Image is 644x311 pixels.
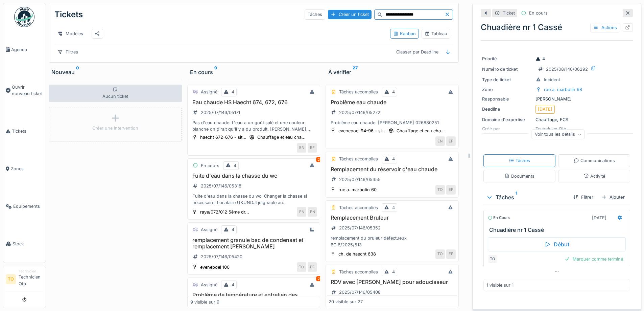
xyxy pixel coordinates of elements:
[190,173,317,179] h3: Fuite d'eau dans la chasse du wc
[489,227,627,233] h3: Chuadière nr 1 Cassé
[338,251,376,257] div: ch. de haecht 638
[54,47,81,57] div: Filtres
[329,235,456,248] div: remplacement du bruleur défectueux BC 6/2025/513
[201,89,217,95] div: Assigné
[529,10,548,16] div: En cours
[200,264,230,270] div: evenepoel 100
[482,86,533,93] div: Zone
[92,125,138,131] div: Créer une intervention
[488,254,497,264] div: TO
[446,185,456,195] div: EF
[232,282,234,288] div: 4
[3,150,46,187] a: Zones
[486,193,568,201] div: Tâches
[503,10,515,16] div: Ticket
[339,289,381,295] div: 2025/07/146/05408
[297,143,306,153] div: EN
[3,225,46,263] a: Stock
[570,193,596,202] div: Filtrer
[592,215,606,221] div: [DATE]
[19,269,43,290] li: Technicien Otb
[509,157,530,164] div: Tâches
[19,269,43,274] div: Technicien
[14,7,34,27] img: Badge_color-CXgf-gQk.svg
[12,128,43,134] span: Tickets
[190,292,317,305] h3: Problème de température et entretien des tuyaux
[504,173,534,179] div: Documents
[328,68,456,76] div: À vérifier
[54,6,83,23] div: Tickets
[544,86,582,93] div: rue a. marbotin 68
[482,76,533,83] div: Type de ticket
[392,269,395,275] div: 4
[6,274,16,284] li: TO
[232,89,234,95] div: 4
[12,84,43,97] span: Ouvrir nouveau ticket
[435,185,445,195] div: TO
[3,112,46,150] a: Tickets
[482,106,533,112] div: Deadline
[544,76,560,83] div: Incident
[339,109,380,116] div: 2025/07/146/05272
[482,96,631,102] div: [PERSON_NAME]
[329,299,363,305] div: 20 visible sur 27
[425,30,447,37] div: Tableau
[393,30,416,37] div: Kanban
[532,130,585,139] div: Voir tous les détails
[339,204,378,211] div: Tâches accomplies
[201,282,217,288] div: Assigné
[6,269,43,291] a: TO TechnicienTechnicien Otb
[482,96,533,102] div: Responsable
[482,55,533,62] div: Priorité
[599,193,627,202] div: Ajouter
[201,183,241,189] div: 2025/07/146/05318
[232,226,234,233] div: 4
[546,66,588,72] div: 2025/08/146/06292
[482,66,533,72] div: Numéro de ticket
[392,204,395,211] div: 4
[482,116,631,123] div: Chauffage, ECS
[392,156,395,162] div: 4
[339,269,378,275] div: Tâches accomplies
[329,99,456,106] h3: Problème eau chaude
[328,10,372,19] div: Créer un ticket
[234,162,236,169] div: 4
[482,116,533,123] div: Domaine d'expertise
[190,68,318,76] div: En cours
[339,156,378,162] div: Tâches accomplies
[329,215,456,221] h3: Remplacement Bruleur
[190,119,317,132] div: Pas d'eau chaude. L'eau a un goût salé et une couleur blanche on dirait qu'il y a du produit. [PE...
[583,173,605,179] div: Activité
[590,23,620,32] div: Actions
[51,68,179,76] div: Nouveau
[435,249,445,259] div: TO
[562,254,626,264] div: Marquer comme terminé
[297,207,306,217] div: EN
[308,143,317,153] div: EF
[329,119,456,126] div: Problème eau chaude. [PERSON_NAME] 026880251
[190,193,317,206] div: Fuite d'eau dans la chasse du wc. Changer la chasse si nécessaire. Locataire UKUNDJI joignable au...
[201,162,219,169] div: En cours
[339,225,381,231] div: 2025/07/146/05352
[574,157,615,164] div: Communications
[446,249,456,259] div: EF
[488,237,626,251] div: Début
[54,29,86,39] div: Modèles
[338,186,377,193] div: rue a. marbotin 60
[329,279,456,285] h3: RDV avec [PERSON_NAME] pour adoucisseur
[49,85,182,102] div: Aucun ticket
[308,207,317,217] div: EN
[308,262,317,272] div: EF
[446,136,456,146] div: EF
[214,68,217,76] sup: 9
[393,47,442,57] div: Classer par Deadline
[305,9,325,19] div: Tâches
[201,109,240,116] div: 2025/07/146/05171
[3,31,46,68] a: Agenda
[200,134,246,140] div: haecht 672-676 - sit...
[201,226,217,233] div: Assigné
[200,209,249,215] div: raye/072/012 5ème dr...
[329,166,456,173] h3: Remplacement du réservoir d'eau chaude
[353,68,358,76] sup: 27
[481,21,633,34] div: Chuadière nr 1 Cassé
